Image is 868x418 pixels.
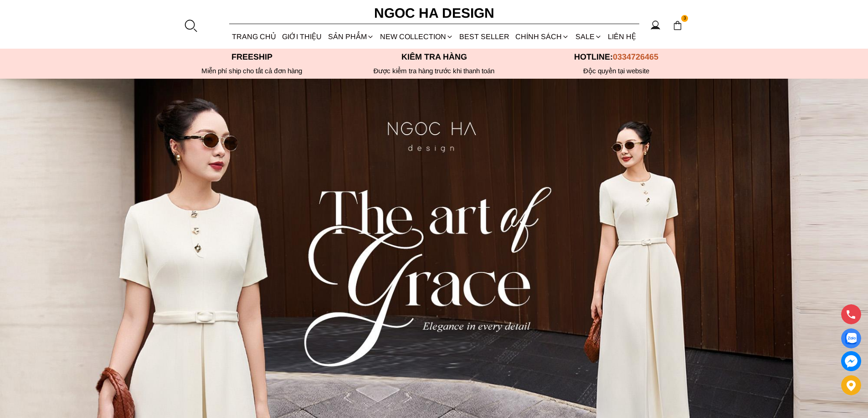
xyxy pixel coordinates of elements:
[673,20,683,30] img: img-CART-ICON-ksit0nf1
[605,25,639,49] a: LIÊN HỆ
[841,328,861,348] a: Display image
[279,25,325,49] a: GIỚI THIỆU
[513,25,572,49] div: Chính sách
[401,52,467,61] font: Kiểm tra hàng
[366,2,503,24] a: Ngoc Ha Design
[161,52,343,62] p: Freeship
[377,25,456,49] a: NEW COLLECTION
[525,67,708,75] h6: Độc quyền tại website
[572,25,605,49] a: SALE
[681,15,688,22] span: 3
[229,25,279,49] a: TRANG CHỦ
[161,67,343,75] div: Miễn phí ship cho tất cả đơn hàng
[343,67,525,75] p: Được kiểm tra hàng trước khi thanh toán
[457,25,513,49] a: BEST SELLER
[845,333,857,344] img: Display image
[841,351,861,371] a: messenger
[325,25,377,49] div: SẢN PHẨM
[613,52,658,61] span: 0334726465
[525,52,708,62] p: Hotline:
